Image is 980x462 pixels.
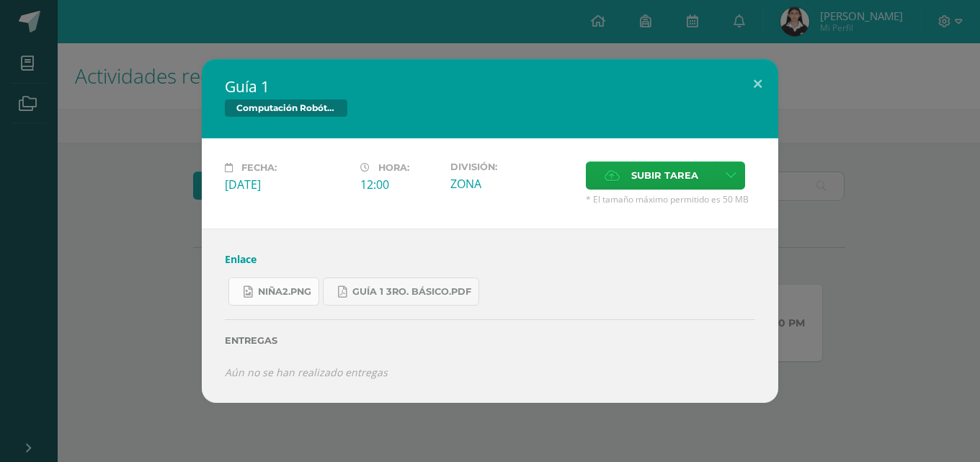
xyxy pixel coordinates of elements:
a: Enlace [225,252,257,266]
i: Aún no se han realizado entregas [225,365,388,379]
div: ZONA [450,176,574,192]
span: niña2.png [258,286,311,298]
span: Hora: [378,162,409,173]
label: División: [450,161,574,172]
label: Entregas [225,335,755,346]
h2: Guía 1 [225,76,755,97]
a: niña2.png [228,277,319,306]
span: Guía 1 3ro. Básico.pdf [352,286,471,298]
span: Fecha: [241,162,277,173]
div: 12:00 [360,177,439,192]
div: [DATE] [225,177,349,192]
a: Guía 1 3ro. Básico.pdf [323,277,479,306]
span: * El tamaño máximo permitido es 50 MB [586,193,755,205]
span: Subir tarea [631,162,698,189]
button: Close (Esc) [737,59,778,108]
span: Computación Robótica [225,99,347,117]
